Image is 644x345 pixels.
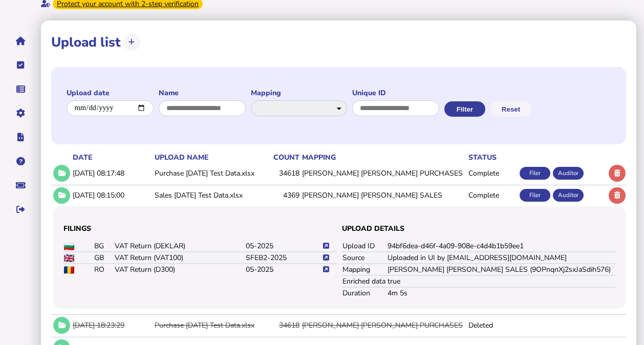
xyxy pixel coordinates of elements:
[245,252,322,264] td: SFEB2-2025
[10,175,31,196] button: Raise a support ticket
[71,163,153,184] td: [DATE] 08:17:48
[10,30,31,52] button: Home
[300,185,466,206] td: [PERSON_NAME] [PERSON_NAME] SALES
[342,224,615,233] h3: Upload details
[153,163,267,184] td: Purchase [DATE] Test Data.xlsx
[300,163,466,184] td: [PERSON_NAME] [PERSON_NAME] PURCHASES
[466,315,518,336] td: Deleted
[67,88,154,98] label: Upload date
[490,101,531,117] button: Reset
[94,241,114,252] td: BG
[53,165,70,182] button: Show/hide row detail
[352,88,439,98] label: Unique ID
[387,241,615,252] td: 94bf6dea-d46f-4a09-908e-c4d4b1b59ee1
[245,241,322,252] td: 05-2025
[267,315,300,336] td: 34618
[466,163,518,184] td: Complete
[553,167,584,180] div: Auditor
[114,252,245,264] td: VAT Return (VAT100)
[267,163,300,184] td: 34618
[94,264,114,275] td: RO
[387,287,615,298] td: 4m 5s
[342,241,387,252] td: Upload ID
[10,54,31,76] button: Tasks
[609,165,626,182] button: Delete upload
[300,152,466,163] th: mapping
[251,88,347,98] label: Mapping
[64,243,74,250] img: BG flag
[63,224,337,233] h3: Filings
[114,264,245,275] td: VAT Return (D300)
[94,252,114,264] td: GB
[387,275,615,287] td: true
[71,152,153,163] th: date
[10,102,31,124] button: Manage settings
[553,189,584,202] div: Auditor
[387,252,615,264] td: Uploaded in UI by [EMAIL_ADDRESS][DOMAIN_NAME]
[342,287,387,298] td: Duration
[71,185,153,206] td: [DATE] 08:15:00
[53,187,70,204] button: Show/hide row detail
[10,199,31,220] button: Sign out
[10,126,31,148] button: Developer hub links
[123,34,140,51] button: Upload transactions
[444,101,485,117] button: Filter
[342,275,387,287] td: Enriched data
[267,152,300,163] th: count
[10,78,31,100] button: Data manager
[267,185,300,206] td: 4369
[71,315,153,336] td: [DATE] 18:23:29
[64,254,74,262] img: GB flag
[53,317,70,334] button: Show/hide row detail
[387,264,615,275] td: [PERSON_NAME] [PERSON_NAME] SALES (9OPnqnXj2sxJaSdih576)
[300,315,466,336] td: [PERSON_NAME] [PERSON_NAME] PURCHASES
[114,241,245,252] td: VAT Return (DEKLAR)
[609,187,626,204] button: Delete upload
[520,167,550,180] div: Filer
[466,185,518,206] td: Complete
[10,150,31,172] button: Help pages
[159,88,246,98] label: Name
[64,266,74,274] img: RO flag
[342,252,387,264] td: Source
[153,185,267,206] td: Sales [DATE] Test Data.xlsx
[245,264,322,275] td: 05-2025
[16,89,25,90] i: Data manager
[520,189,550,202] div: Filer
[153,315,267,336] td: Purchase [DATE] Test Data.xlsx
[51,33,121,51] h1: Upload list
[342,264,387,275] td: Mapping
[153,152,267,163] th: upload name
[466,152,518,163] th: status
